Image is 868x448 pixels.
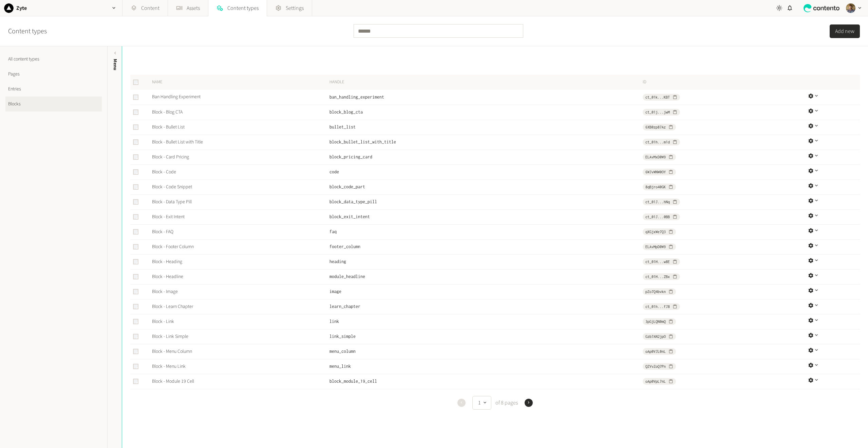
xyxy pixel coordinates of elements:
[643,258,680,265] button: ct_01H...w8E
[642,75,808,90] th: ID
[329,124,356,130] span: bullet_list
[645,139,670,145] span: ct_01h...m1d
[643,228,676,235] button: qXGjxWe7Q3
[329,304,360,309] span: learn_chapter
[643,109,680,116] button: ct_01j...jwM
[645,333,666,340] span: Gzb7AN2jpO
[645,169,666,175] span: 6WJvWNW0OY
[645,94,670,100] span: ct_01k...KBT
[329,214,370,219] span: block_exit_intent
[329,349,356,354] span: menu_column
[329,199,377,204] span: block_data_type_pill
[643,318,676,325] button: 3pGjLQN0mQ
[645,124,666,130] span: 6XB0zp87Az
[645,378,666,384] span: oAp0VpL7nL
[643,378,676,385] button: oAp0VpL7nL
[152,348,192,355] a: Block - Menu Column
[645,348,666,355] span: oAp0VJL0nL
[643,184,676,190] button: 8qBjro40GK
[286,4,304,12] span: Settings
[4,3,14,13] img: Zyte
[227,4,259,12] span: Content types
[645,304,670,310] span: ct_01h...fJ8
[494,399,518,407] span: of 8 pages
[16,4,27,12] h2: Zyte
[152,303,193,310] a: Block - Learn Chapter
[152,318,174,325] a: Block - Link
[8,26,47,36] h2: Content types
[112,59,119,70] span: Menu
[329,259,346,264] span: heading
[329,364,351,369] span: menu_link
[147,75,329,90] th: Name
[152,109,183,116] a: Block - Blog CTA
[643,303,680,310] button: ct_01h...fJ8
[645,229,666,235] span: qXGjxWe7Q3
[643,273,680,280] button: ct_01H...ZBx
[152,169,176,175] a: Block - Code
[152,258,182,265] a: Block - Heading
[152,273,183,280] a: Block - Headline
[152,288,178,295] a: Block - Image
[329,274,365,279] span: module_headline
[643,139,680,145] button: ct_01h...m1d
[645,259,670,265] span: ct_01H...w8E
[645,289,666,295] span: pZo7Q4bvkn
[643,288,676,295] button: pZo7Q4bvkn
[643,154,676,160] button: ELAvMxD0W9
[643,199,680,205] button: ct_01J...hNq
[830,24,860,38] button: Add new
[846,3,855,13] img: Péter Soltész
[645,244,666,250] span: ELAvMpD0W9
[643,243,676,250] button: ELAvMpD0W9
[472,396,491,410] button: 1
[645,109,670,115] span: ct_01j...jwM
[643,363,676,370] button: QZVvZoQ7Pn
[5,97,102,111] a: Blocks
[329,229,337,234] span: faq
[152,213,185,220] a: Block - Exit Intent
[643,333,676,340] button: Gzb7AN2jpO
[152,378,194,385] a: Block - Module 19 Cell
[329,109,363,115] span: block_blog_cta
[152,184,192,190] a: Block - Code Snippet
[152,199,192,205] a: Block - Data Type Pill
[329,94,384,100] span: ban_handling_experiment
[152,243,194,250] a: Block - Footer Column
[152,363,186,370] a: Block - Menu Link
[5,82,102,97] a: Entries
[329,244,360,249] span: footer_column
[152,93,201,100] a: Ban Handling Experiment
[329,184,365,189] span: block_code_part
[643,124,676,131] button: 6XB0zp87Az
[329,379,377,384] span: block_module_19_cell
[152,124,185,131] a: Block - Bullet List
[645,214,670,220] span: ct_01J...0BB
[329,169,339,174] span: code
[329,319,339,324] span: link
[329,139,396,144] span: block_bullet_list_with_title
[645,274,670,280] span: ct_01H...ZBx
[329,334,356,339] span: link_simple
[643,94,680,101] button: ct_01k...KBT
[643,169,676,175] button: 6WJvWNW0OY
[643,213,680,220] button: ct_01J...0BB
[5,52,102,67] a: All content types
[329,289,341,294] span: image
[645,154,666,160] span: ELAvMxD0W9
[329,154,372,159] span: block_pricing_card
[152,154,189,160] a: Block - Card Pricing
[643,348,676,355] button: oAp0VJL0nL
[645,363,666,369] span: QZVvZoQ7Pn
[645,318,666,325] span: 3pGjLQN0mQ
[152,139,203,145] a: Block - Bullet List with Title
[329,75,642,90] th: Handle
[152,228,173,235] a: Block - FAQ
[645,199,670,205] span: ct_01J...hNq
[152,333,188,340] a: Block - Link Simple
[645,184,666,190] span: 8qBjro40GK
[5,67,102,82] a: Pages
